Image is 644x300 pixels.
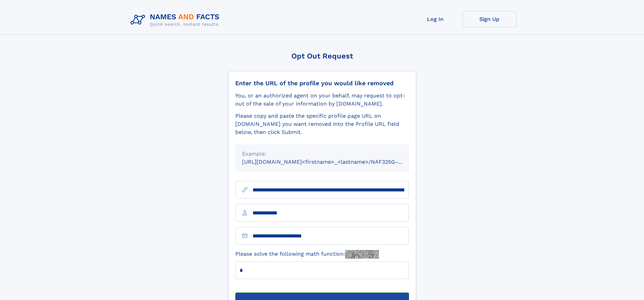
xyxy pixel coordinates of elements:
[242,159,422,165] small: [URL][DOMAIN_NAME]<firstname>_<lastname>/NAF325G-xxxxxxxx
[408,11,462,27] a: Log In
[235,250,379,259] label: Please solve the following math function:
[235,92,409,108] div: You, or an authorized agent on your behalf, may request to opt-out of the sale of your informatio...
[128,11,225,29] img: Logo Names and Facts
[462,11,517,27] a: Sign Up
[235,79,409,87] div: Enter the URL of the profile you would like removed
[235,112,409,136] div: Please copy and paste the specific profile page URL on [DOMAIN_NAME] you want removed into the Pr...
[242,150,402,158] div: Example:
[228,52,416,60] div: Opt Out Request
